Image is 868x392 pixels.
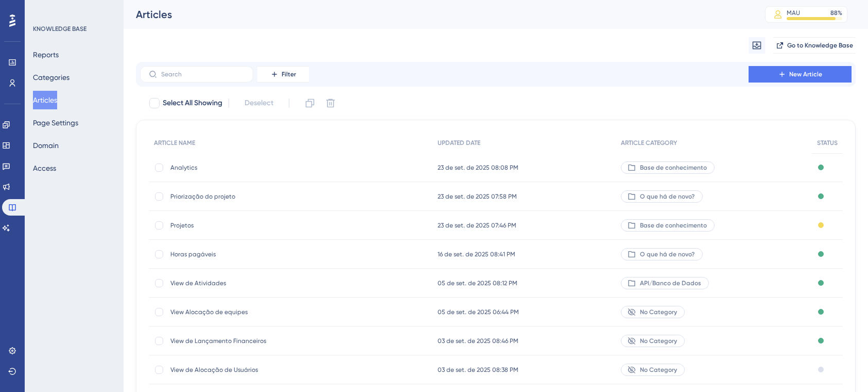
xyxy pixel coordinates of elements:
span: 03 de set. de 2025 08:46 PM [438,337,518,345]
span: Projetos [170,221,335,230]
span: No Category [640,308,677,316]
button: Domain [33,136,59,155]
button: Deselect [235,94,283,112]
span: UPDATED DATE [438,139,480,147]
span: Go to Knowledge Base [787,41,853,50]
span: 16 de set. de 2025 08:41 PM [438,250,515,258]
div: 88 % [830,9,842,17]
span: Filter [282,70,296,78]
span: ARTICLE CATEGORY [621,139,677,147]
span: New Article [789,70,822,78]
span: Analytics [170,164,335,172]
span: View de Alocação de Usuários [170,366,335,374]
span: Base de conhecimento [640,221,707,230]
span: 05 de set. de 2025 08:12 PM [438,279,517,287]
button: Categories [33,68,70,87]
span: 23 de set. de 2025 07:58 PM [438,192,517,201]
div: MAU [787,9,800,17]
button: Reports [33,45,59,64]
span: Base de conhecimento [640,164,707,172]
span: No Category [640,337,677,345]
span: View de Atividades [170,279,335,287]
span: 23 de set. de 2025 07:46 PM [438,221,516,230]
span: 23 de set. de 2025 08:08 PM [438,164,518,172]
div: KNOWLEDGE BASE [33,25,86,33]
span: Select All Showing [163,97,222,109]
span: STATUS [817,139,838,147]
button: Go to Knowledge Base [773,37,856,54]
div: Articles [136,7,739,22]
span: Priorização do projeto [170,192,335,201]
span: 05 de set. de 2025 06:44 PM [438,308,519,316]
span: ARTICLE NAME [154,139,195,147]
span: Deselect [245,97,273,109]
button: Filter [257,66,309,83]
button: Page Settings [33,113,78,132]
button: Articles [33,91,57,109]
span: View Alocação de equipes [170,308,335,316]
button: New Article [749,66,852,83]
input: Search [161,71,245,78]
span: No Category [640,366,677,374]
button: Access [33,159,56,177]
span: View de Lançamento Financeiros [170,337,335,345]
span: O que há de novo? [640,192,695,201]
span: API/Banco de Dados [640,279,701,287]
span: 03 de set. de 2025 08:38 PM [438,366,518,374]
span: O que há de novo? [640,250,695,258]
span: Horas pagáveis [170,250,335,258]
